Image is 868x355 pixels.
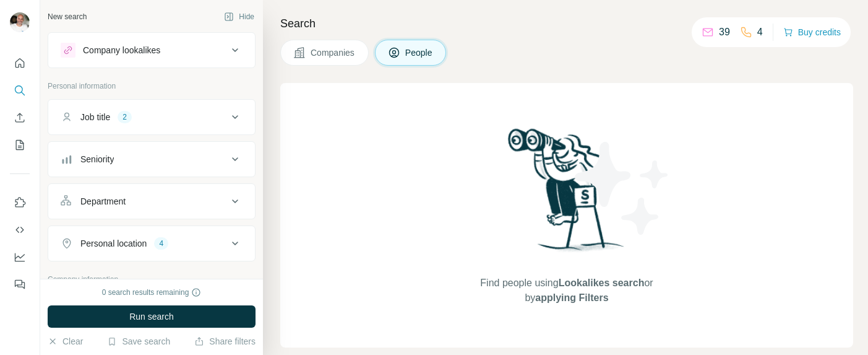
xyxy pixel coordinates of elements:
span: Find people using or by [468,276,666,305]
div: Personal location [80,237,147,250]
button: Company lookalikes [48,35,255,65]
button: Feedback [10,273,30,296]
button: Quick start [10,52,30,74]
div: New search [48,11,87,22]
span: Lookalikes search [559,278,645,288]
span: Companies [311,46,356,59]
img: Avatar [10,12,30,32]
img: Surfe Illustration - Woman searching with binoculars [502,125,631,263]
button: Dashboard [10,246,30,268]
h4: Search [280,15,853,32]
span: applying Filters [535,292,608,303]
div: 0 search results remaining [102,287,202,298]
div: 2 [118,112,132,123]
div: 4 [154,238,168,249]
span: Run search [129,310,174,323]
p: Personal information [48,81,256,92]
button: Share filters [194,335,256,348]
div: Department [80,195,126,208]
p: 39 [719,25,730,40]
div: Company lookalikes [83,44,160,56]
button: Search [10,79,30,102]
span: People [405,46,434,59]
button: Department [48,186,255,216]
img: Surfe Illustration - Stars [567,133,678,244]
button: Clear [48,335,83,348]
div: Seniority [80,153,114,165]
button: Seniority [48,144,255,174]
button: Use Surfe on LinkedIn [10,191,30,214]
button: Hide [215,7,263,26]
button: Personal location4 [48,229,255,258]
p: Company information [48,274,256,285]
button: Run search [48,305,256,328]
p: 4 [757,25,763,40]
div: Job title [80,111,110,123]
button: My lists [10,134,30,156]
button: Job title2 [48,102,255,132]
button: Use Surfe API [10,219,30,241]
button: Save search [107,335,170,348]
button: Enrich CSV [10,107,30,129]
button: Buy credits [783,24,841,41]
